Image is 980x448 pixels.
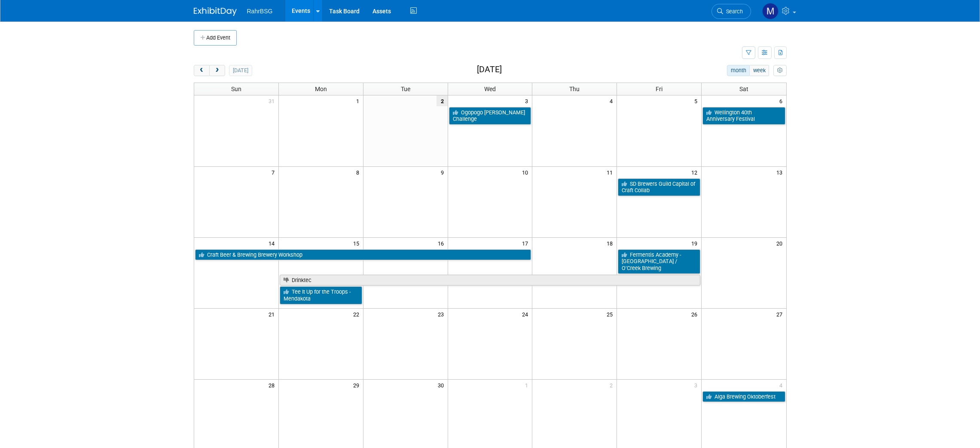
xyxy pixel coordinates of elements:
[618,178,700,196] a: SD Brewers Guild Capital of Craft Collab
[656,86,662,92] span: Fri
[739,86,748,92] span: Sat
[775,238,786,249] span: 20
[606,309,617,319] span: 25
[749,65,769,76] button: week
[779,95,786,106] span: 6
[477,65,502,74] h2: [DATE]
[268,95,278,106] span: 31
[315,86,327,92] span: Mon
[268,238,278,249] span: 14
[773,65,786,76] button: myCustomButton
[693,380,701,390] span: 3
[401,86,410,92] span: Tue
[440,167,448,178] span: 9
[569,86,580,92] span: Thu
[352,309,363,319] span: 22
[775,167,786,178] span: 13
[711,4,751,19] a: Search
[524,380,532,390] span: 1
[521,167,532,178] span: 10
[702,107,785,125] a: Wellington 40th Anniversary Festival
[280,275,700,286] a: Drinktec
[231,86,241,92] span: Sun
[437,309,448,319] span: 23
[609,95,617,106] span: 4
[775,309,786,319] span: 27
[194,7,237,16] img: ExhibitDay
[247,8,273,15] span: RahrBSG
[280,286,362,304] a: Tee It Up for the Troops - Mendakota
[779,380,786,390] span: 4
[762,3,779,19] img: Michael Dawson
[437,238,448,249] span: 16
[777,68,783,74] i: Personalize Calendar
[723,8,743,15] span: Search
[618,249,700,274] a: Fermentis Academy - [GEOGRAPHIC_DATA] / O’Creek Brewing
[693,95,701,106] span: 5
[524,95,532,106] span: 3
[209,65,225,76] button: next
[271,167,278,178] span: 7
[609,380,617,390] span: 2
[437,380,448,390] span: 30
[352,238,363,249] span: 15
[268,309,278,319] span: 21
[194,65,210,76] button: prev
[194,30,237,46] button: Add Event
[702,391,785,402] a: Alga Brewing Oktoberfest
[606,167,617,178] span: 11
[352,380,363,390] span: 29
[521,238,532,249] span: 17
[690,167,701,178] span: 12
[521,309,532,319] span: 24
[355,95,363,106] span: 1
[690,309,701,319] span: 26
[437,95,448,106] span: 2
[229,65,252,76] button: [DATE]
[606,238,617,249] span: 18
[484,86,496,92] span: Wed
[268,380,278,390] span: 28
[195,249,531,261] a: Craft Beer & Brewing Brewery Workshop
[355,167,363,178] span: 8
[449,107,531,125] a: Ogopogo [PERSON_NAME] Challenge
[727,65,750,76] button: month
[690,238,701,249] span: 19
